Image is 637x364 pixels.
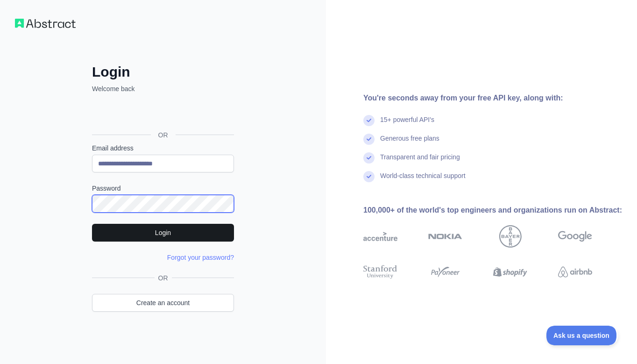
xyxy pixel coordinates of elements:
img: shopify [493,264,527,281]
div: Generous free plans [380,134,439,152]
label: Password [92,184,234,193]
span: OR [155,273,172,283]
div: Transparent and fair pricing [380,152,460,171]
iframe: Sign in with Google Button [87,104,237,124]
p: Welcome back [92,84,234,93]
img: google [558,225,592,248]
img: accenture [363,225,397,248]
div: 100,000+ of the world's top engineers and organizations run on Abstract: [363,205,622,216]
img: bayer [499,225,522,248]
h2: Login [92,64,234,80]
img: check mark [363,115,375,126]
img: Workflow [15,19,76,28]
img: check mark [363,134,375,145]
img: check mark [363,152,375,164]
img: stanford university [363,264,397,281]
span: OR [151,130,176,140]
img: payoneer [428,264,462,281]
img: check mark [363,171,375,182]
div: Sign in with Google. Opens in new tab [92,104,232,124]
label: Email address [92,143,234,153]
div: World-class technical support [380,171,466,190]
iframe: Toggle Customer Support [546,326,618,345]
img: nokia [428,225,462,248]
a: Create an account [92,294,234,312]
img: airbnb [558,264,592,281]
a: Forgot your password? [167,254,234,261]
div: 15+ powerful API's [380,115,434,134]
div: You're seconds away from your free API key, along with: [363,93,622,104]
button: Login [92,224,234,242]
